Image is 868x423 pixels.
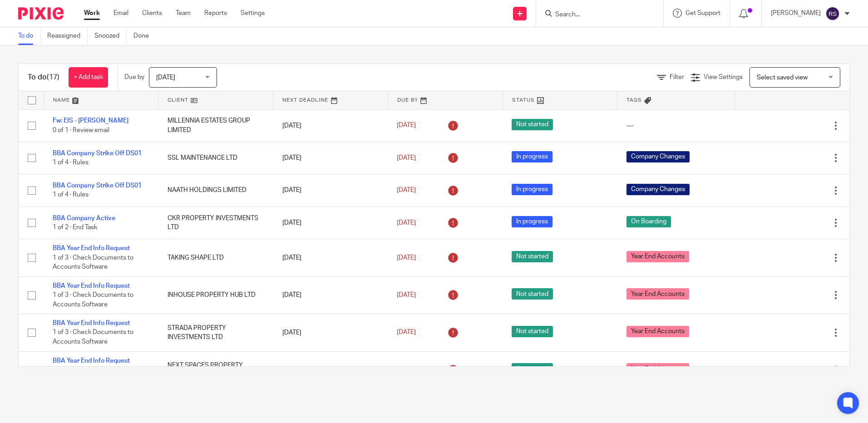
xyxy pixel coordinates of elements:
h1: To do [28,73,59,82]
a: Fw: EIS - [PERSON_NAME] [53,118,128,124]
a: Settings [241,9,265,18]
span: (17) [47,74,59,81]
a: To do [18,27,40,45]
span: Not started [512,251,553,262]
span: Year End Accounts [626,288,689,300]
td: CKR PROPERTY INVESTMENTS LTD [158,207,273,239]
span: Filter [670,74,684,80]
td: MILLENNIA ESTATES GROUP LIMITED [158,109,273,142]
span: Year End Accounts [626,363,689,374]
span: [DATE] [397,123,416,129]
td: [DATE] [273,142,388,174]
td: [DATE] [273,239,388,276]
span: 1 of 3 · Check Documents to Accounts Software [53,292,133,308]
span: 1 of 4 · Rules [53,192,89,198]
a: Reports [204,9,227,18]
a: Clients [142,9,162,18]
span: 0 of 1 · Review email [53,127,109,133]
span: 1 of 3 · Check Documents to Accounts Software [53,330,133,345]
p: [PERSON_NAME] [771,9,821,18]
td: [DATE] [273,314,388,351]
a: BBA Year End Info Request [53,283,130,289]
span: [DATE] [156,74,175,81]
a: Team [176,9,191,18]
span: Year End Accounts [626,251,689,262]
span: [DATE] [397,187,416,193]
span: In progress [512,151,552,162]
span: 1 of 4 · Rules [53,159,89,166]
td: NEXT SPACES PROPERTY LIMITED [158,351,273,389]
img: Pixie [18,7,64,20]
span: View Settings [704,74,743,80]
span: Not started [512,119,553,130]
span: Company Changes [626,184,690,195]
td: STRADA PROPERTY INVESTMENTS LTD [158,314,273,351]
a: BBA Company Strike Off DS01 [53,182,142,189]
a: Snoozed [94,27,127,45]
p: Due by [124,73,144,82]
span: [DATE] [397,255,416,261]
span: [DATE] [397,330,416,336]
span: [DATE] [397,292,416,298]
span: 1 of 3 · Check Documents to Accounts Software [53,255,133,271]
span: [DATE] [397,155,416,161]
td: [DATE] [273,351,388,389]
span: Not started [512,326,553,337]
a: Work [84,9,100,18]
a: BBA Year End Info Request [53,245,130,251]
span: Get Support [686,10,720,16]
td: [DATE] [273,174,388,207]
a: BBA Year End Info Request [53,320,130,326]
a: BBA Year End Info Request [53,358,130,364]
span: Year End Accounts [626,326,689,337]
span: Not started [512,288,553,300]
td: [DATE] [273,109,388,142]
a: BBA Company Strike Off DS01 [53,150,142,157]
span: In progress [512,216,552,227]
div: --- [626,121,725,130]
td: [DATE] [273,276,388,314]
a: Reassigned [47,27,88,45]
span: Tags [626,98,642,103]
span: 1 of 2 · End Task [53,224,97,231]
td: SSL MAINTENANCE LTD [158,142,273,174]
a: BBA Company Active [53,215,115,221]
td: TAKING SHAPE LTD [158,239,273,276]
a: Email [113,9,128,18]
span: On Boarding [626,216,671,227]
span: Company Changes [626,151,690,162]
span: [DATE] [397,220,416,226]
a: + Add task [69,67,108,88]
input: Search [554,11,636,19]
td: NAATH HOLDINGS LIMITED [158,174,273,207]
td: INHOUSE PROPERTY HUB LTD [158,276,273,314]
span: Select saved view [757,74,808,81]
span: Not started [512,363,553,374]
span: In progress [512,184,552,195]
td: [DATE] [273,207,388,239]
img: svg%3E [825,6,840,21]
a: Done [133,27,156,45]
